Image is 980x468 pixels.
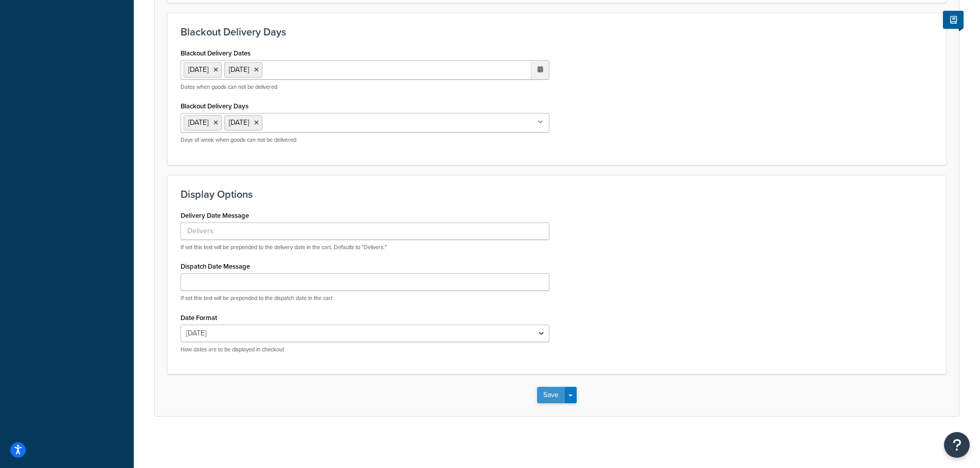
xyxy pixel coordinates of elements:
p: How dates are to be displayed in checkout [181,346,549,353]
label: Date Format [181,314,217,322]
li: [DATE] [224,62,262,78]
label: Dispatch Date Message [181,263,250,270]
p: If set this text will be prepended to the dispatch date in the cart [181,294,549,302]
p: Days of week when goods can not be delivered [181,136,549,144]
h3: Display Options [181,189,933,200]
button: Open Resource Center [944,432,970,458]
h3: Blackout Delivery Days [181,26,933,38]
span: [DATE] [188,117,208,128]
label: Delivery Date Message [181,212,249,219]
label: Blackout Delivery Dates [181,49,251,57]
span: [DATE] [229,117,249,128]
li: [DATE] [184,62,222,78]
p: If set this text will be prepended to the delivery date in the cart. Defaults to "Delivers:" [181,244,549,251]
button: Save [537,387,565,403]
button: Show Help Docs [943,11,964,29]
label: Blackout Delivery Days [181,102,248,110]
p: Dates when goods can not be delivered [181,83,549,91]
input: Delivers: [181,222,549,240]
